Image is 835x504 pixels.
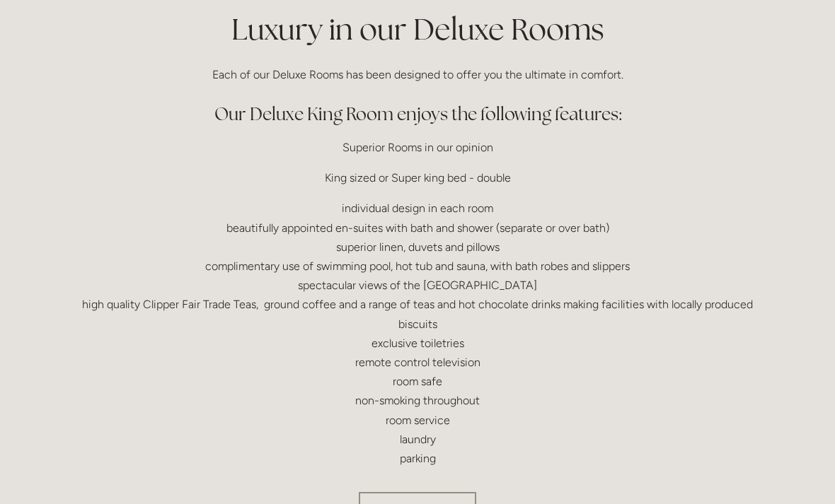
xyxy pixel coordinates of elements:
p: King sized or Super king bed - double [79,168,756,187]
p: Superior Rooms in our opinion [79,138,756,157]
h1: Luxury in our Deluxe Rooms [79,8,756,50]
p: Each of our Deluxe Rooms has been designed to offer you the ultimate in comfort. [79,65,756,84]
p: individual design in each room beautifully appointed en-suites with bath and shower (separate or ... [79,199,756,468]
h2: Our Deluxe King Room enjoys the following features: [79,102,756,127]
